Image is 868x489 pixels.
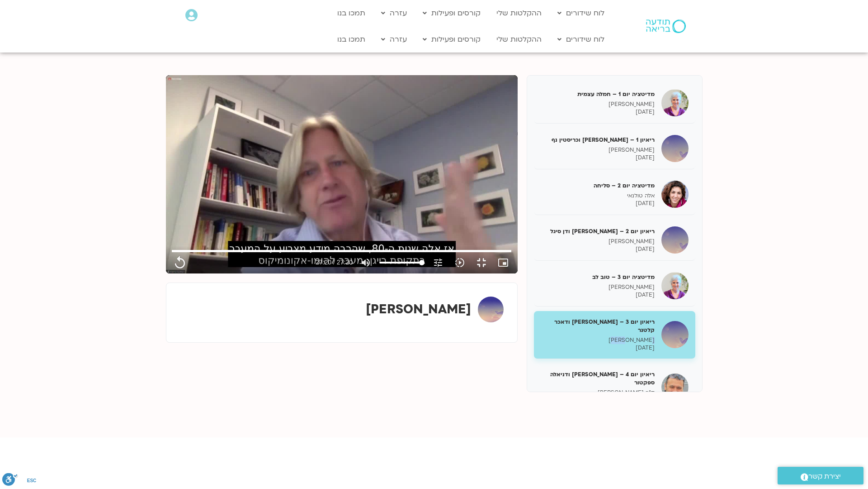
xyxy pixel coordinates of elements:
[492,31,546,48] a: ההקלטות שלי
[541,370,655,387] h5: ריאיון יום 4 – [PERSON_NAME] ודניאלה ספקטור
[646,19,686,33] img: תודעה בריאה
[541,146,655,154] p: [PERSON_NAME]
[553,31,609,48] a: לוח שידורים
[541,336,655,344] p: [PERSON_NAME]
[541,200,655,207] p: [DATE]
[541,192,655,200] p: אלה טולנאי
[661,272,689,299] img: מדיטציה יום 3 – טוב לב
[333,5,370,22] a: תמכו בנו
[541,108,655,116] p: [DATE]
[661,226,689,254] img: ריאיון יום 2 – טארה בראך ודן סיגל
[541,182,655,190] h5: מדיטציה יום 2 – סליחה
[377,5,411,22] a: עזרה
[541,227,655,235] h5: ריאיון יום 2 – [PERSON_NAME] ודן סיגל
[418,31,485,48] a: קורסים ופעילות
[541,389,655,397] p: ד"ר [PERSON_NAME]
[661,135,689,162] img: ריאיון 1 – טארה בראך וכריסטין נף
[541,344,655,352] p: [DATE]
[541,245,655,253] p: [DATE]
[541,136,655,144] h5: ריאיון 1 – [PERSON_NAME] וכריסטין נף
[541,90,655,98] h5: מדיטציה יום 1 – חמלה עצמית
[541,318,655,334] h5: ריאיון יום 3 – [PERSON_NAME] ודאכר קלטנר
[661,321,689,348] img: ריאיון יום 3 – טארה בראך ודאכר קלטנר
[366,301,471,318] strong: [PERSON_NAME]
[553,5,609,22] a: לוח שידורים
[808,470,841,483] span: יצירת קשר
[377,31,411,48] a: עזרה
[778,467,863,484] a: יצירת קשר
[492,5,546,22] a: ההקלטות שלי
[661,181,689,208] img: מדיטציה יום 2 – סליחה
[541,273,655,281] h5: מדיטציה יום 3 – טוב לב
[418,5,485,22] a: קורסים ופעילות
[541,101,655,108] p: [PERSON_NAME]
[541,283,655,291] p: [PERSON_NAME]
[478,297,504,322] img: טארה בראך
[333,31,370,48] a: תמכו בנו
[541,238,655,245] p: [PERSON_NAME]
[541,291,655,299] p: [DATE]
[541,154,655,162] p: [DATE]
[661,374,689,401] img: ריאיון יום 4 – אסף סטי אל-בר ודניאלה ספקטור
[661,89,689,116] img: מדיטציה יום 1 – חמלה עצמית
